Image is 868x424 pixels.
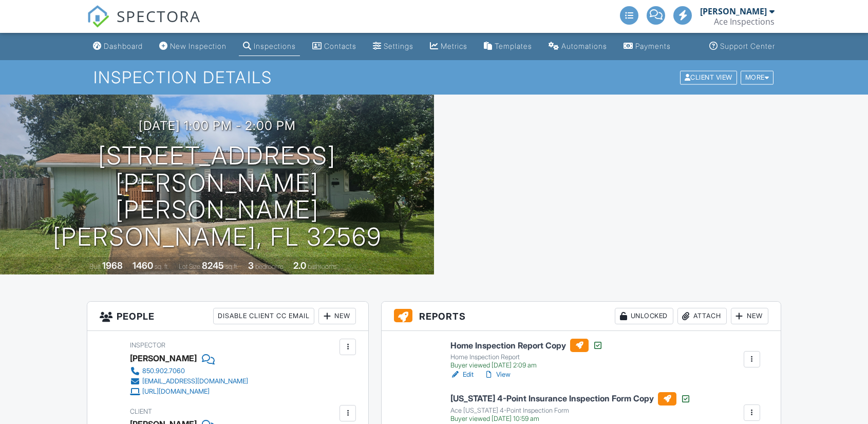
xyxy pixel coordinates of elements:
div: Attach [677,308,727,324]
a: Contacts [308,37,361,56]
img: The Best Home Inspection Software - Spectora [87,5,109,28]
span: Lot Size [179,263,200,270]
div: 850.902.7060 [142,367,185,375]
a: Automations (Advanced) [544,37,611,56]
a: Inspections [239,37,300,56]
span: SPECTORA [117,5,201,27]
div: Contacts [324,42,356,50]
div: Ace Inspections [714,16,775,27]
div: Buyer viewed [DATE] 2:09 am [450,361,603,370]
span: bathrooms [308,263,337,270]
a: 850.902.7060 [130,366,248,376]
a: [EMAIL_ADDRESS][DOMAIN_NAME] [130,376,248,386]
div: 3 [248,260,254,271]
div: [URL][DOMAIN_NAME] [142,388,210,396]
div: 2.0 [293,260,306,271]
div: New [731,308,768,324]
div: Client View [680,70,737,84]
div: Ace [US_STATE] 4-Point Inspection Form [450,407,691,415]
h3: [DATE] 1:00 pm - 2:00 pm [139,119,296,133]
div: Templates [495,42,532,50]
a: Metrics [426,37,471,56]
a: Dashboard [89,37,147,56]
div: Unlocked [615,308,673,324]
div: Payments [635,42,671,50]
a: New Inspection [155,37,231,56]
a: Home Inspection Report Copy Home Inspection Report Buyer viewed [DATE] 2:09 am [450,339,603,370]
h1: Inspection Details [93,68,775,86]
div: [PERSON_NAME] [700,6,767,16]
div: [PERSON_NAME] [130,351,197,366]
h6: Home Inspection Report Copy [450,339,603,352]
a: Edit [450,370,474,380]
div: [EMAIL_ADDRESS][DOMAIN_NAME] [142,377,248,385]
span: Inspector [130,341,165,349]
div: Support Center [720,42,775,50]
span: Client [130,408,152,415]
div: 8245 [202,260,224,271]
div: Automations [561,42,607,50]
div: Disable Client CC Email [213,308,314,324]
span: Built [89,263,101,270]
h3: Reports [382,302,781,331]
div: More [741,70,774,84]
div: New Inspection [170,42,227,50]
a: [US_STATE] 4-Point Insurance Inspection Form Copy Ace [US_STATE] 4-Point Inspection Form Buyer vi... [450,392,691,423]
div: Inspections [254,42,296,50]
a: Payments [619,37,675,56]
div: Dashboard [104,42,143,50]
h1: [STREET_ADDRESS][PERSON_NAME] [PERSON_NAME] [PERSON_NAME], FL 32569 [16,142,418,251]
a: Client View [679,73,740,81]
div: 1460 [133,260,153,271]
div: 1968 [102,260,123,271]
h6: [US_STATE] 4-Point Insurance Inspection Form Copy [450,392,691,405]
a: Templates [480,37,536,56]
div: Settings [384,42,413,50]
h3: People [87,302,368,331]
a: [URL][DOMAIN_NAME] [130,386,248,397]
a: SPECTORA [87,14,201,35]
a: View [484,370,511,380]
div: New [318,308,356,324]
span: sq.ft. [225,263,238,270]
div: Home Inspection Report [450,353,603,361]
a: Settings [369,37,418,56]
span: bedrooms [255,263,284,270]
div: Buyer viewed [DATE] 10:59 am [450,415,691,423]
div: Metrics [441,42,467,50]
span: sq. ft. [155,263,169,270]
a: Support Center [705,37,779,56]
